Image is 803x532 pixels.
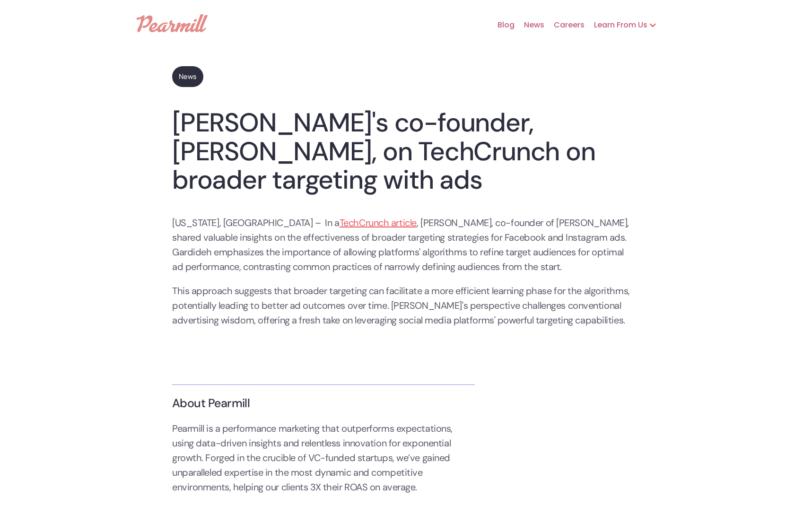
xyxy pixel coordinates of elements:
p: [US_STATE], [GEOGRAPHIC_DATA] – In a , [PERSON_NAME], co-founder of [PERSON_NAME], shared valuabl... [172,216,631,274]
h3: About Pearmill [172,397,475,410]
h1: [PERSON_NAME]'s co-founder, [PERSON_NAME], on TechCrunch on broader targeting with ads [172,108,631,194]
a: News [515,10,544,40]
a: Careers [544,10,585,40]
a: TechCrunch article [340,217,417,229]
div: Learn From Us [585,10,666,40]
p: This approach suggests that broader targeting can facilitate a more efficient learning phase for ... [172,284,631,328]
a: Blog [488,10,515,40]
a: News [172,66,203,87]
div: Learn From Us [585,19,647,31]
p: Pearmill is a performance marketing that outperforms expectations, using data-driven insights and... [172,421,475,495]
